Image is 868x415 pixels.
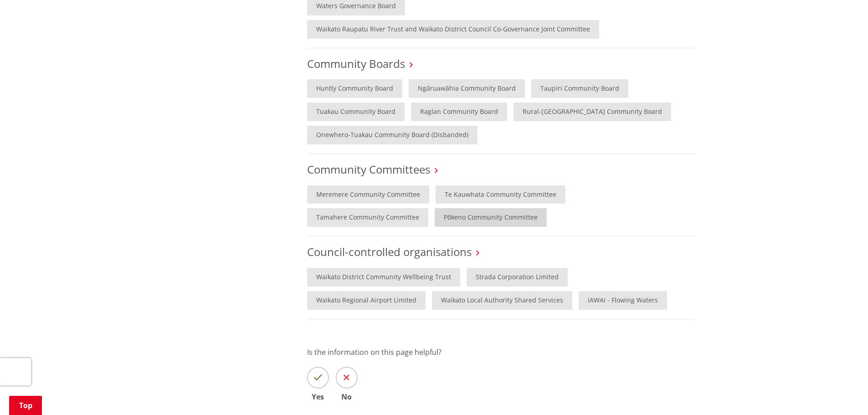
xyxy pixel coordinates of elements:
a: Pōkeno Community Committee [435,208,547,227]
span: Yes [307,393,329,400]
a: Raglan Community Board [411,102,507,121]
a: Onewhero-Tuakau Community Board (Disbanded) [307,126,478,144]
a: Waikato Raupatu River Trust and Waikato District Council Co-Governance Joint Committee [307,20,599,39]
a: Strada Corporation Limited [467,268,568,287]
a: Waikato Regional Airport Limited [307,291,426,310]
a: Community Boards [307,56,405,71]
span: No [336,393,358,400]
a: Waikato District Community Wellbeing Trust [307,268,460,287]
a: IAWAI - Flowing Waters [579,291,667,310]
a: Huntly Community Board [307,79,402,98]
a: Waikato Local Authority Shared Services [432,291,572,310]
a: Tamahere Community Committee [307,208,428,227]
a: Tuakau Community Board [307,102,405,121]
p: Is the information on this page helpful? [307,347,695,358]
iframe: Messenger Launcher [826,377,859,410]
a: Community Committees [307,162,430,177]
a: Taupiri Community Board [531,79,628,98]
a: Rural-[GEOGRAPHIC_DATA] Community Board [514,102,671,121]
a: Te Kauwhata Community Committee [436,185,565,204]
a: Top [9,396,42,415]
a: Ngāruawāhia Community Board [409,79,525,98]
a: Meremere Community Committee [307,185,429,204]
a: Council-controlled organisations [307,244,472,259]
